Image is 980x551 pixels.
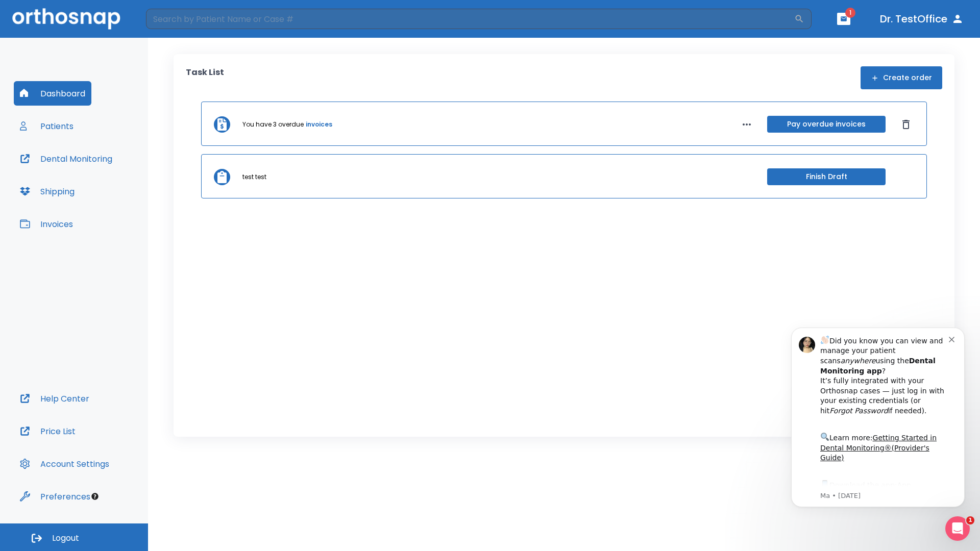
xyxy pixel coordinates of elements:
[845,8,855,18] span: 1
[242,120,304,129] p: You have 3 overdue
[44,169,135,187] a: App Store
[14,146,118,171] button: Dental Monitoring
[876,10,968,28] button: Dr. TestOffice
[767,116,886,133] button: Pay overdue invoices
[90,492,100,501] div: Tooltip anchor
[861,66,942,89] button: Create order
[945,516,970,541] iframe: Intercom live chat
[242,172,266,182] p: test test
[146,9,794,29] input: Search by Patient Name or Case #
[173,22,181,30] button: Dismiss notification
[14,212,79,236] button: Invoices
[898,116,914,133] button: Dismiss
[14,484,96,509] button: Preferences
[186,66,224,89] p: Task List
[14,386,95,411] button: Help Center
[14,452,115,476] button: Account Settings
[14,419,82,443] button: Price List
[14,81,91,106] button: Dashboard
[44,166,173,218] div: Download the app: | ​ Let us know if you need help getting started!
[767,168,886,185] button: Finish Draft
[14,179,81,204] button: Shipping
[776,312,980,523] iframe: Intercom notifications message
[966,516,974,524] span: 1
[44,179,173,188] p: Message from Ma, sent 3w ago
[306,120,332,129] a: invoices
[12,8,120,29] img: Orthosnap
[14,114,80,138] button: Patients
[52,533,79,544] span: Logout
